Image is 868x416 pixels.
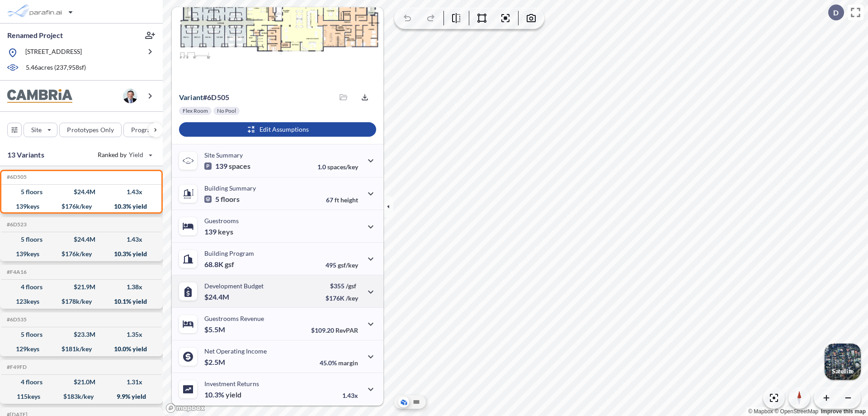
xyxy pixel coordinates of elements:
[204,151,243,159] p: Site Summary
[204,249,254,257] p: Building Program
[67,125,114,134] p: Prototypes Only
[327,163,358,171] span: spaces/key
[129,150,144,159] span: Yield
[311,326,358,334] p: $109.20
[221,195,240,204] span: floors
[346,294,358,302] span: /key
[832,368,854,375] p: Satellite
[226,390,241,399] span: yield
[825,344,861,380] img: Switcher Image
[411,397,422,407] button: Site Plan
[335,326,358,334] span: RevPAR
[26,63,86,73] p: 5.46 acres ( 237,958 sf)
[325,261,358,269] p: 495
[5,174,27,180] h5: Click to copy the code
[204,347,267,355] p: Net Operating Income
[123,123,172,137] button: Program
[398,397,409,407] button: Aerial View
[5,316,27,323] h5: Click to copy the code
[229,162,250,171] span: spaces
[5,364,27,370] h5: Click to copy the code
[204,260,234,269] p: 68.8K
[204,390,241,399] p: 10.3%
[204,358,226,367] p: $2.5M
[774,408,818,415] a: OpenStreetMap
[5,269,27,275] h5: Click to copy the code
[338,261,358,269] span: gsf/key
[335,196,339,204] span: ft
[25,47,82,58] p: [STREET_ADDRESS]
[7,149,44,160] p: 13 Variants
[204,325,226,334] p: $5.5M
[179,93,203,101] span: Variant
[204,380,259,387] p: Investment Returns
[7,89,72,103] img: BrandImage
[123,89,137,103] img: user logo
[183,107,208,115] p: Flex Room
[320,359,358,367] p: 45.0%
[131,125,156,134] p: Program
[204,184,256,192] p: Building Summary
[821,408,866,415] a: Improve this map
[24,123,57,137] button: Site
[825,344,861,380] button: Switcher ImageSatellite
[325,294,358,302] p: $176K
[204,292,231,301] p: $24.4M
[204,315,264,322] p: Guestrooms Revenue
[346,282,356,290] span: /gsf
[748,408,773,415] a: Mapbox
[342,392,358,399] p: 1.43x
[204,195,240,204] p: 5
[90,148,158,162] button: Ranked by Yield
[5,221,27,228] h5: Click to copy the code
[325,282,358,290] p: $355
[338,359,358,367] span: margin
[833,9,839,17] p: D
[204,162,250,171] p: 139
[31,125,42,134] p: Site
[317,163,358,171] p: 1.0
[340,196,358,204] span: height
[179,93,229,102] p: # 6d505
[204,227,233,236] p: 139
[326,196,358,204] p: 67
[259,125,309,134] p: Edit Assumptions
[7,30,63,40] p: Renamed Project
[59,123,122,137] button: Prototypes Only
[225,260,234,269] span: gsf
[218,227,233,236] span: keys
[204,282,264,290] p: Development Budget
[179,122,376,137] button: Edit Assumptions
[204,217,239,225] p: Guestrooms
[165,403,205,413] a: Mapbox homepage
[217,107,236,115] p: No Pool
